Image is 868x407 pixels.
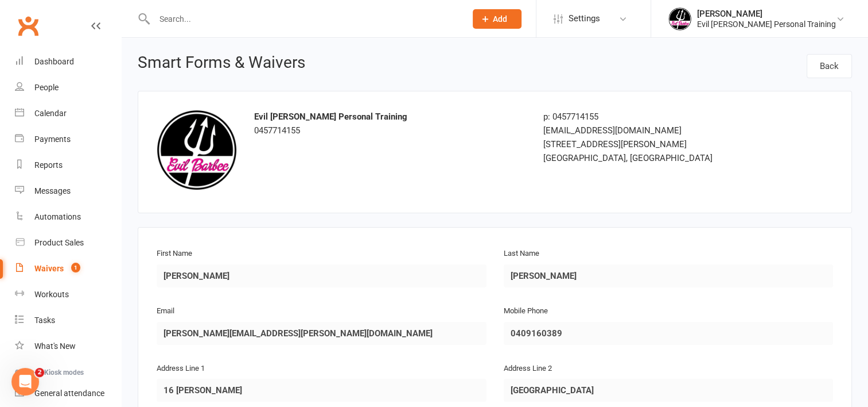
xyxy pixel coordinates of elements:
[543,137,757,151] div: [STREET_ADDRESS][PERSON_NAME]
[254,112,407,122] strong: Evil [PERSON_NAME] Personal Training
[34,160,63,170] div: Reports
[34,109,67,118] div: Calendar
[157,110,237,190] img: logo.png
[15,204,121,230] a: Automations
[504,305,548,317] label: Mobile Phone
[34,389,104,398] div: General attendance
[34,264,64,273] div: Waivers
[71,263,80,272] span: 1
[15,126,121,152] a: Payments
[15,152,121,178] a: Reports
[15,178,121,204] a: Messages
[15,230,121,256] a: Product Sales
[668,7,691,30] img: thumb_image1652691556.png
[15,49,121,75] a: Dashboard
[569,6,600,32] span: Settings
[34,316,55,325] div: Tasks
[34,341,76,351] div: What's New
[697,19,836,29] div: Evil [PERSON_NAME] Personal Training
[34,135,71,144] div: Payments
[34,83,59,92] div: People
[543,151,757,165] div: [GEOGRAPHIC_DATA], [GEOGRAPHIC_DATA]
[138,54,305,75] h1: Smart Forms & Waivers
[157,248,192,260] label: First Name
[807,54,852,78] a: Back
[11,368,39,396] iframe: Intercom live chat
[34,57,74,66] div: Dashboard
[493,14,507,24] span: Add
[15,282,121,308] a: Workouts
[34,290,69,299] div: Workouts
[35,368,44,377] span: 2
[15,308,121,333] a: Tasks
[34,238,84,247] div: Product Sales
[15,381,121,406] a: General attendance kiosk mode
[14,11,42,40] a: Clubworx
[15,101,121,126] a: Calendar
[34,186,71,195] div: Messages
[697,9,836,19] div: [PERSON_NAME]
[157,305,174,317] label: Email
[543,110,757,124] div: p: 0457714155
[473,9,521,29] button: Add
[504,363,552,375] label: Address Line 2
[15,333,121,359] a: What's New
[34,212,81,221] div: Automations
[15,75,121,101] a: People
[15,256,121,282] a: Waivers 1
[157,363,205,375] label: Address Line 1
[254,110,526,137] div: 0457714155
[504,248,539,260] label: Last Name
[543,124,757,137] div: [EMAIL_ADDRESS][DOMAIN_NAME]
[151,11,458,27] input: Search...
